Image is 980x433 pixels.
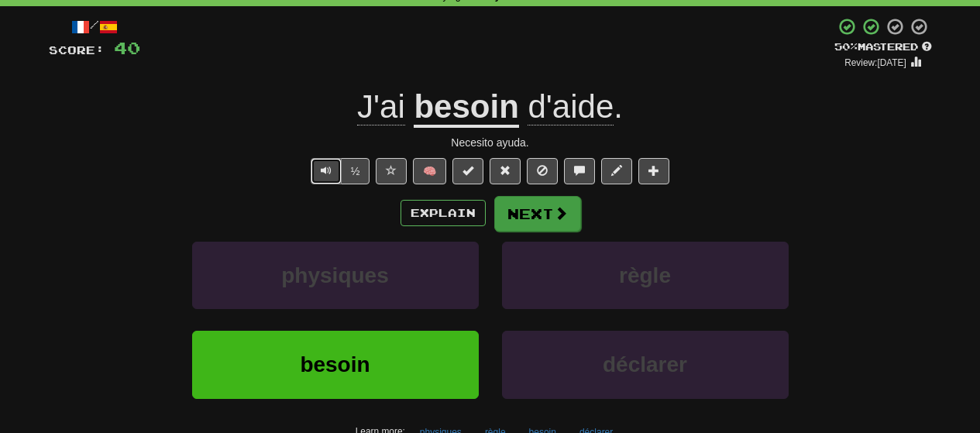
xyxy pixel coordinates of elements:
[49,43,105,57] span: Score:
[527,158,558,184] button: Ignore sentence (alt+i)
[844,57,906,68] small: Review: [DATE]
[834,40,932,54] div: Mastered
[834,40,858,53] span: 50 %
[49,17,140,36] div: /
[308,158,370,184] div: Text-to-speech controls
[638,158,669,184] button: Add to collection (alt+a)
[619,263,671,287] span: règle
[528,88,614,125] span: d'aide
[452,158,483,184] button: Set this sentence to 100% Mastered (alt+m)
[519,88,623,125] span: .
[192,331,479,398] button: besoin
[49,135,932,150] div: Necesito ayuda.
[564,158,595,184] button: Discuss sentence (alt+u)
[413,158,446,184] button: 🧠
[502,242,789,309] button: règle
[357,88,405,125] span: J'ai
[311,158,342,184] button: Play sentence audio (ctl+space)
[603,352,687,376] span: déclarer
[601,158,632,184] button: Edit sentence (alt+d)
[502,331,789,398] button: déclarer
[281,263,388,287] span: physiques
[490,158,521,184] button: Reset to 0% Mastered (alt+r)
[414,88,518,128] u: besoin
[114,38,140,57] span: 40
[192,242,479,309] button: physiques
[401,200,486,226] button: Explain
[494,196,581,232] button: Next
[341,158,370,184] button: ½
[376,158,407,184] button: Favorite sentence (alt+f)
[300,352,370,376] span: besoin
